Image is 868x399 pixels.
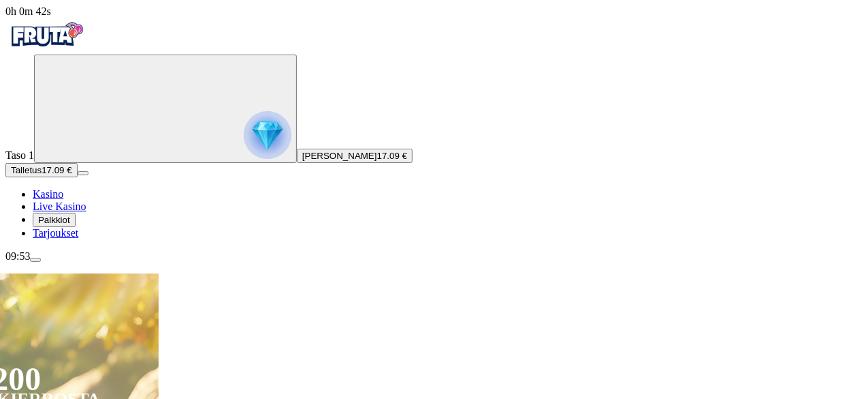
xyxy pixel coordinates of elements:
a: diamond iconKasino [33,188,63,200]
button: menu [78,171,89,175]
img: Fruta [5,18,87,52]
span: 17.09 € [42,165,71,175]
span: Taso 1 [5,149,34,161]
button: reward iconPalkkiot [33,213,76,227]
button: reward progress [34,55,297,163]
span: 17.09 € [377,151,407,161]
span: user session time [5,5,51,17]
img: reward progress [244,111,291,159]
span: [PERSON_NAME] [302,151,377,161]
span: Kasino [33,188,63,200]
span: Live Kasino [33,201,86,212]
a: gift-inverted iconTarjoukset [33,227,78,239]
button: Talletusplus icon17.09 € [5,163,78,177]
span: 09:53 [5,250,30,262]
button: menu [30,258,41,262]
nav: Primary [5,18,863,239]
button: [PERSON_NAME]17.09 € [297,149,413,163]
span: Palkkiot [38,215,70,225]
a: Fruta [5,42,87,54]
a: poker-chip iconLive Kasino [33,201,86,212]
span: Talletus [11,165,42,175]
span: Tarjoukset [33,227,78,239]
